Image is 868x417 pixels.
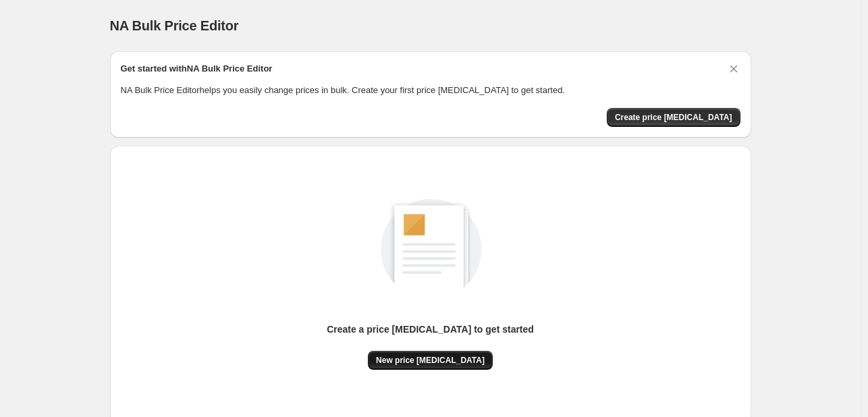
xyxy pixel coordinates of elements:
[368,351,493,370] button: New price [MEDICAL_DATA]
[615,112,732,123] span: Create price [MEDICAL_DATA]
[110,18,239,33] span: NA Bulk Price Editor
[727,62,740,76] button: Dismiss card
[376,355,485,366] span: New price [MEDICAL_DATA]
[327,323,534,336] p: Create a price [MEDICAL_DATA] to get started
[607,108,740,127] button: Create price change job
[121,62,273,76] h2: Get started with NA Bulk Price Editor
[121,84,740,97] p: NA Bulk Price Editor helps you easily change prices in bulk. Create your first price [MEDICAL_DAT...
